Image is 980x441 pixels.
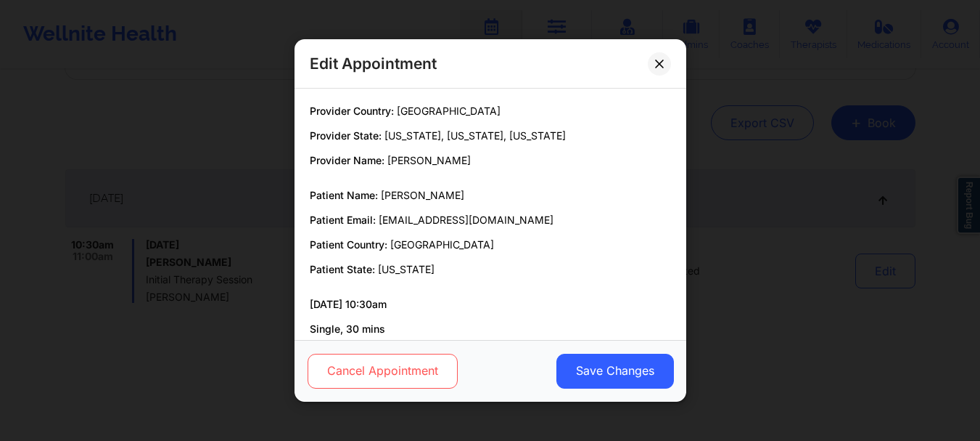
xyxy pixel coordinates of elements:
p: Provider State: [310,129,671,143]
p: Patient Country: [310,238,671,252]
h2: Edit Appointment [310,54,437,73]
span: [PERSON_NAME] [387,154,471,166]
p: Provider Name: [310,153,671,168]
span: [US_STATE] [378,263,435,275]
p: Provider Country: [310,104,671,118]
p: Patient Name: [310,188,671,203]
button: Save Changes [556,354,673,389]
span: [PERSON_NAME] [381,189,464,201]
span: [GEOGRAPHIC_DATA] [390,238,494,251]
p: [DATE] 10:30am [310,297,671,312]
span: [US_STATE], [US_STATE], [US_STATE] [384,129,566,142]
span: [EMAIL_ADDRESS][DOMAIN_NAME] [379,214,553,226]
button: Cancel Appointment [307,354,457,389]
p: Patient State: [310,262,671,277]
span: [GEOGRAPHIC_DATA] [397,105,501,117]
p: Patient Email: [310,213,671,227]
p: Single, 30 mins [310,322,671,336]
